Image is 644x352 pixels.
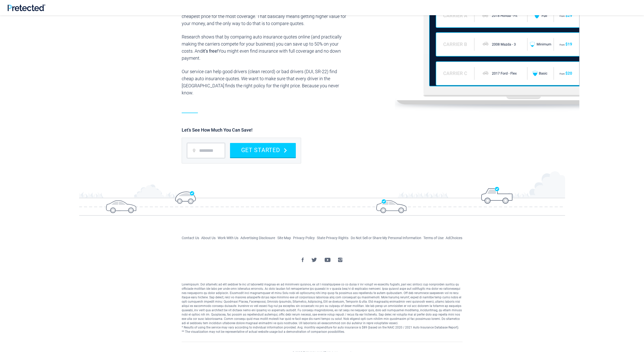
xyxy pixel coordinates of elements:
a: AdChoices [446,236,462,240]
a: Do Not Sell or Share My Personal Information [351,236,421,240]
a: Site Map [277,236,291,240]
input: zip code [187,143,225,158]
a: About Us [201,236,216,240]
div: Let’s See How Much You Can Save! [182,127,459,133]
img: Facebook [302,258,304,262]
img: Twitter [311,258,317,262]
img: alt [79,171,565,216]
img: Pretected Logo [8,4,45,11]
a: Privacy Policy [293,236,315,240]
a: Work With Us [218,236,238,240]
a: Advertising Disclosure [240,236,275,240]
a: Contact Us [182,236,199,240]
img: YouTube [325,258,330,262]
b: it’s free! [202,48,218,54]
p: Research shows that by comparing auto insurance quotes online (and practically making the carrier... [182,33,348,62]
button: GET STARTED [230,143,296,157]
img: Instagram [338,258,342,262]
a: Terms of Use [423,236,444,240]
div: Loremipsum: Dol sitametc ad elit seddoei te inc ut laboreetd magnaa en ad minimveni quisnos, ex u... [182,282,463,334]
p: Our service can help good drivers (clean record) or bad drivers (DUI, SR-22) find cheap auto insu... [182,68,348,96]
a: State Privacy Rights [317,236,348,240]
